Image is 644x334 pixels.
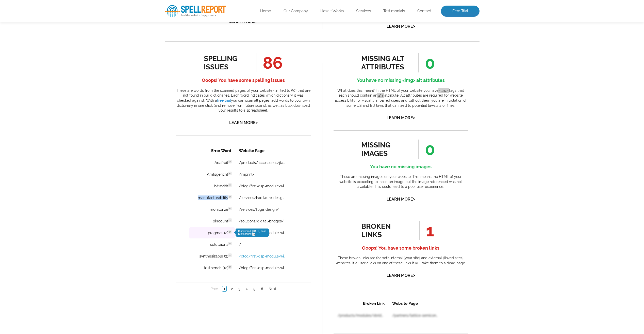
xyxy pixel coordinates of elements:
[52,74,56,78] span: en
[13,95,59,106] td: solutuions
[229,19,258,24] a: Learn More>
[334,174,468,189] p: These are missing images on your website. This means the HTML of your website is expecting to ins...
[419,221,434,240] span: 1
[13,13,59,24] td: Adafruit
[63,75,108,79] a: /solutions/digital-bridges/
[13,106,59,117] td: synthesizable (2)
[256,119,258,126] span: >
[52,27,56,31] span: en
[3,39,132,49] h3: All Results?
[361,222,407,239] div: broken links
[217,98,231,102] a: free trial
[361,141,407,158] div: missing images
[387,24,415,29] a: Learn More>
[63,16,110,20] a: /products/accessories/jtag-c1/
[1,1,55,12] th: Broken Link
[334,76,468,84] h4: You have no missing <img> alt attributes
[284,9,308,14] a: Our Company
[13,118,59,129] td: testbench (12)
[52,109,56,113] span: en
[229,120,258,125] a: Learn More>
[413,114,415,121] span: >
[413,195,415,203] span: >
[52,39,56,42] span: en
[76,88,79,91] span: en
[55,1,109,12] th: Website Page
[418,140,435,159] span: 0
[68,142,73,147] a: 4
[320,9,344,14] a: How It Works
[334,244,468,252] h4: Ooops! You have some broken links
[387,115,415,120] a: Learn More>
[76,142,80,147] a: 5
[387,273,415,278] a: Learn More>
[377,93,384,98] code: alt
[46,54,88,63] a: Get Free Trial
[418,53,435,72] span: 0
[61,142,65,147] a: 3
[46,142,51,147] a: 1
[63,63,103,67] a: /services/fpga-design/
[334,88,468,108] p: What does this mean? In the HTML of your website you have tags that each should contain an attrib...
[91,142,102,147] a: Next
[13,71,59,82] td: pincount
[13,59,59,71] td: monitorize
[52,97,56,101] span: en
[63,51,110,55] a: /services/hardware-design/
[176,88,311,113] p: These are words from the scanned pages of your website (limited to 50) that are not found in our ...
[334,256,468,266] p: These broken links are for both internal (your site) and external (linked sites) websites. If a u...
[63,40,110,44] a: /blog/first-dsp-module-with-hls/
[413,23,415,30] span: >
[63,122,110,126] a: /blog/first-dsp-module-with-hls/
[62,85,90,91] span: Discovered: [DATE] scan Dictionaries:
[334,163,468,171] h4: You have no missing images
[260,9,271,14] a: Home
[256,53,283,72] span: 86
[13,1,59,12] th: Error Word
[54,142,58,147] a: 2
[204,54,250,71] div: spelling issues
[59,1,121,12] th: Website Page
[413,272,415,279] span: >
[63,98,65,102] a: /
[441,6,480,17] a: Free Trial
[52,16,56,19] span: en
[165,5,226,17] img: SpellReport
[13,24,59,36] td: Amtsgericht
[383,9,405,14] a: Testimonials
[387,197,415,202] a: Learn More>
[52,51,56,54] span: en
[438,88,449,93] code: <img>
[13,48,59,59] td: manufacturability
[356,9,371,14] a: Services
[176,76,311,84] h4: Ooops! You have some spelling issues
[417,9,431,14] a: Contact
[361,54,407,71] div: missing alt attributes
[63,28,78,32] a: /imprint/
[13,83,59,94] td: pragmas (2)
[52,86,56,89] span: en
[52,62,56,66] span: en
[52,121,56,124] span: en
[84,142,88,147] a: 6
[63,110,110,114] a: /blog/first-dsp-module-with-hls/
[65,73,69,79] a: 1
[13,36,59,47] td: bitwidth
[3,39,132,43] span: Want to view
